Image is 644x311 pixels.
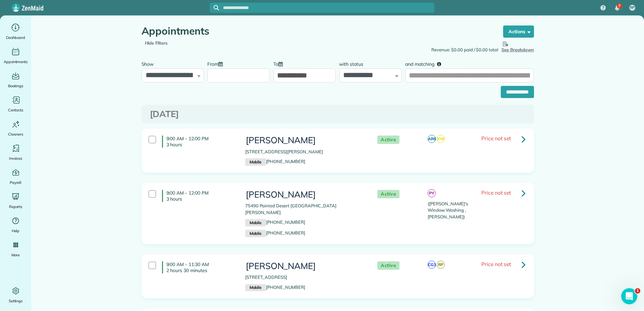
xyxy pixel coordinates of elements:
svg: Focus search [214,5,219,10]
h3: [PERSON_NAME] [245,136,364,145]
small: Mobile [245,158,266,166]
span: RP [630,5,635,10]
h4: 9:00 AM - 11:30 AM [162,261,235,273]
a: Contacts [3,95,29,113]
div: 7 unread notifications [610,1,624,15]
h3: [PERSON_NAME] [245,261,364,271]
span: 7 [618,3,621,9]
span: More [11,252,20,258]
a: Payroll [3,167,29,186]
span: Reports [9,203,22,210]
label: and matching [405,57,446,70]
span: PY [428,189,436,197]
a: Reports [3,191,29,210]
button: Focus search [210,5,219,10]
span: Dashboard [6,34,25,41]
label: To [273,57,286,70]
small: Mobile [245,230,266,237]
span: ([PERSON_NAME]'s Window Washing , [PERSON_NAME]) [428,201,468,219]
span: Contacts [8,107,23,113]
a: Bookings [3,70,29,89]
span: Bookings [8,83,23,89]
a: Mobile[PHONE_NUMBER] [245,230,305,236]
a: Dashboard [3,22,29,41]
span: Invoices [9,155,22,162]
p: 2 hours 30 minutes [166,267,235,273]
h3: [PERSON_NAME] [245,190,364,200]
h3: [DATE] [150,109,526,119]
p: 3 hours [166,142,235,148]
p: 3 hours [166,196,235,202]
p: [STREET_ADDRESS] [245,274,364,281]
span: Active [377,261,399,270]
h1: Appointments [142,25,490,37]
a: Mobile[PHONE_NUMBER] [245,284,305,290]
a: Mobile[PHONE_NUMBER] [245,219,305,225]
h4: 9:00 AM - 12:00 PM [162,136,235,148]
span: AR6 [428,135,436,143]
a: Hide Filters [145,40,168,46]
span: Active [377,136,399,144]
span: CG1 [428,261,436,269]
a: Mobile[PHONE_NUMBER] [245,159,305,164]
span: Revenue: $0.00 paid / $0.00 total [431,47,498,53]
span: See Breakdown [501,40,534,52]
span: 1 [635,288,640,294]
span: KW [437,135,445,143]
span: Appointments [4,58,28,65]
a: Cleaners [3,119,29,138]
a: Appointments [3,46,29,65]
button: Actions [503,25,534,38]
a: Help [3,215,29,234]
p: 75490 Painted Desert [GEOGRAPHIC_DATA][PERSON_NAME] [245,203,364,216]
span: Hide Filters [145,40,168,47]
span: Settings [9,298,23,304]
span: Cleaners [8,131,23,138]
p: [STREET_ADDRESS][PERSON_NAME] [245,149,364,155]
iframe: Intercom live chat [621,288,637,304]
a: Settings [3,286,29,304]
small: Mobile [245,284,266,292]
span: Price not set [481,189,511,196]
span: Price not set [481,135,511,142]
label: From [207,57,226,70]
span: Payroll [10,179,22,186]
span: Active [377,190,399,198]
span: RP [437,261,445,269]
button: See Breakdown [501,40,534,53]
a: Invoices [3,143,29,162]
h4: 9:00 AM - 12:00 PM [162,190,235,202]
small: Mobile [245,219,266,226]
span: Help [12,227,20,234]
span: Price not set [481,261,511,267]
